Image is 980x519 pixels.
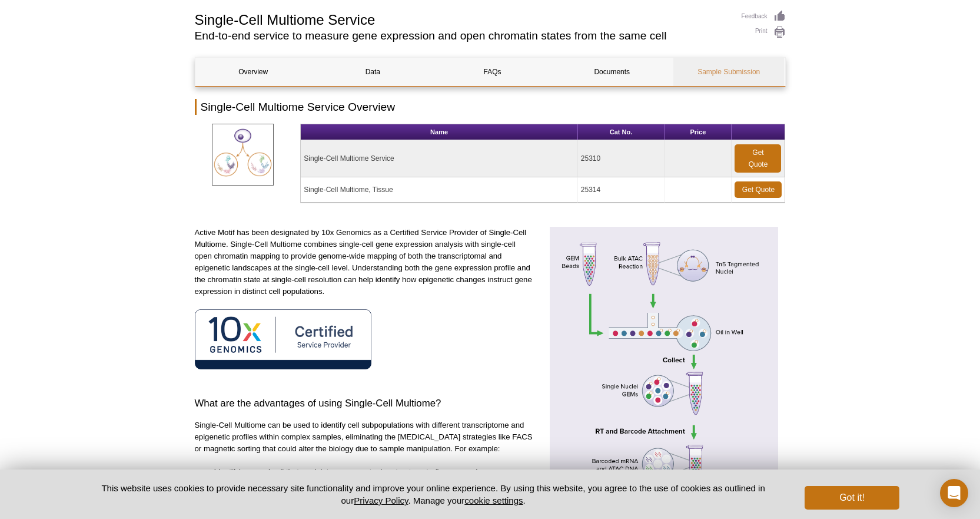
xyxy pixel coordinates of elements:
a: Data [315,58,431,86]
a: Documents [554,58,670,86]
div: Open Intercom Messenger [940,479,968,507]
p: Single-Cell Multiome can be used to identify cell subpopulations with different transcriptome and... [195,419,534,455]
li: Identifying novel cell that modulate response to drug treatments (i.e. responders vs. resistant c... [214,466,523,490]
a: Print [742,26,786,39]
td: 25310 [578,140,665,177]
a: Get Quote [735,181,782,198]
td: Single-Cell Multiome Service [301,140,577,177]
button: cookie settings [464,495,523,505]
a: Sample Submission [673,58,784,86]
h1: Single-Cell Multiome Service [195,10,730,28]
th: Name [301,124,577,140]
p: Active Motif has been designated by 10x Genomics as a Certified Service Provider of Single-Cell M... [195,227,534,297]
th: Price [665,124,732,140]
th: Cat No. [578,124,665,140]
a: FAQs [434,58,550,86]
button: Got it! [805,486,899,510]
a: Privacy Policy [354,495,408,505]
h2: End-to-end service to measure gene expression and open chromatin states from the same cell​ [195,31,730,41]
p: This website uses cookies to provide necessary site functionality and improve your online experie... [81,482,786,507]
a: Get Quote [735,144,781,173]
td: 25314 [578,177,665,203]
img: Single-Cell Multiome Service [212,124,274,186]
a: Overview [195,58,311,86]
a: Feedback [742,10,786,23]
h2: Single-Cell Multiome Service Overview [195,99,786,115]
img: 10X Genomics Certified Service Provider [195,309,371,369]
td: Single-Cell Multiome, Tissue [301,177,577,203]
h3: What are the advantages of using Single-Cell Multiome?​ [195,396,534,411]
